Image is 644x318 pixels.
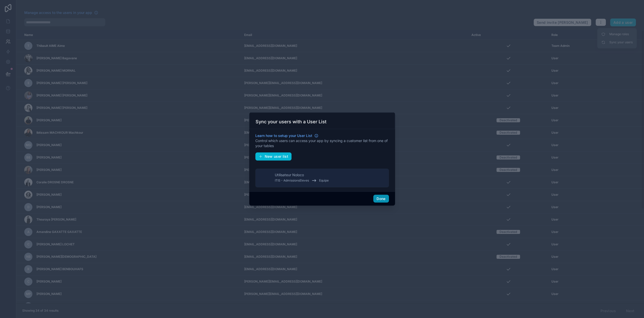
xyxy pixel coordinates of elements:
[256,119,326,125] h3: Sync your users with a User List
[275,178,309,183] span: ITIS - AdmissionsEleves
[255,152,292,161] button: New user list
[319,178,329,183] span: Equipe
[255,169,389,187] button: Utilisateur NolocoITIS - AdmissionsElevesEquipe
[265,154,288,159] span: New user list
[373,195,389,203] button: Done
[275,172,304,177] span: Utilisateur Noloco
[255,133,312,138] span: Learn how to setup your User List
[255,133,318,138] a: Learn how to setup your User List
[255,138,389,148] p: Control which users can access your app by syncing a customer list from one of your tables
